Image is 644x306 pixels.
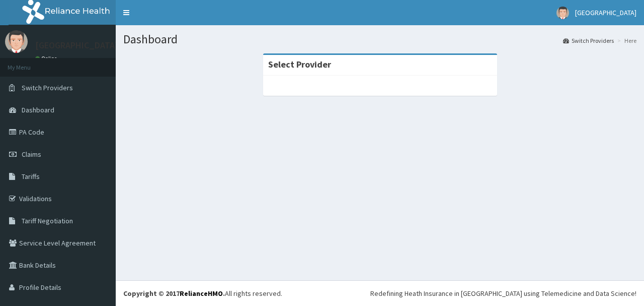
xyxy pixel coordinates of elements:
div: Redefining Heath Insurance in [GEOGRAPHIC_DATA] using Telemedicine and Data Science! [370,288,636,298]
span: Tariffs [22,172,40,181]
a: RelianceHMO [180,289,223,298]
p: [GEOGRAPHIC_DATA] [35,41,118,50]
footer: All rights reserved. [116,280,644,306]
strong: Select Provider [268,58,331,70]
h1: Dashboard [123,33,636,46]
img: User Image [5,30,28,53]
a: Switch Providers [563,36,614,45]
span: Tariff Negotiation [22,216,73,225]
span: Claims [22,150,41,159]
img: User Image [556,7,569,19]
span: Dashboard [22,105,54,114]
span: [GEOGRAPHIC_DATA] [575,8,636,17]
span: Switch Providers [22,83,73,92]
li: Here [615,36,636,45]
strong: Copyright © 2017 . [123,289,225,298]
a: Online [35,55,59,62]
